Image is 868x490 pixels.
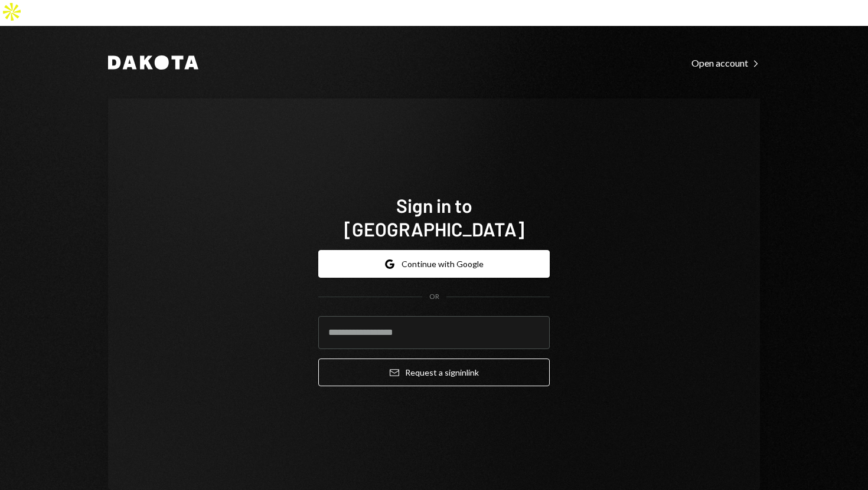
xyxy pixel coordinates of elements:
[429,292,439,302] div: OR
[318,359,550,386] button: Request a signinlink
[318,193,550,241] h1: Sign in to [GEOGRAPHIC_DATA]
[318,250,550,278] button: Continue with Google
[691,56,760,69] a: Open account
[691,57,760,69] div: Open account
